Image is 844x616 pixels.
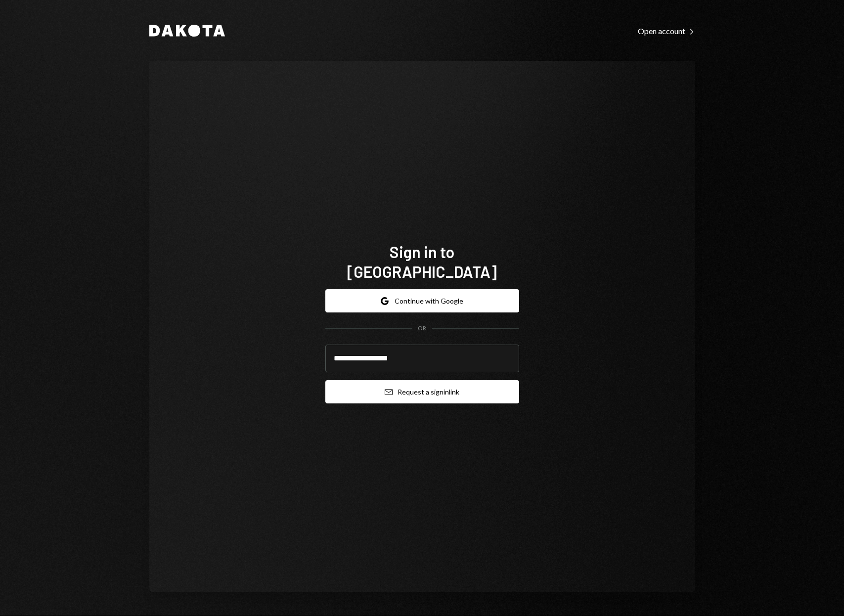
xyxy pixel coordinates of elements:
a: Open account [638,25,695,36]
div: OR [418,324,426,333]
button: Request a signinlink [325,380,519,403]
button: Continue with Google [325,289,519,312]
h1: Sign in to [GEOGRAPHIC_DATA] [325,242,519,281]
div: Open account [638,26,695,36]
